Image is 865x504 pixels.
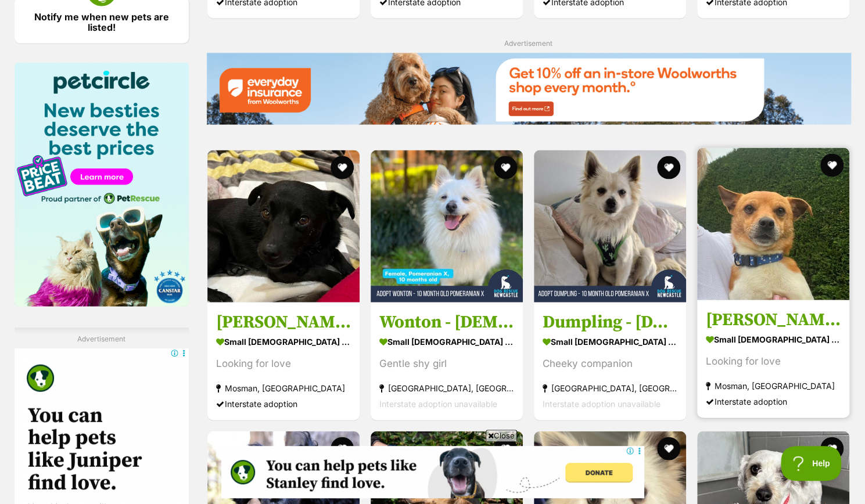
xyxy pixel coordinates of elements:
a: [PERSON_NAME] small [DEMOGRAPHIC_DATA] Dog Looking for love Mosman, [GEOGRAPHIC_DATA] Interstate ... [697,300,849,418]
strong: small [DEMOGRAPHIC_DATA] Dog [543,333,677,350]
img: Everyday Insurance promotional banner [206,53,851,124]
a: Dumpling - [DEMOGRAPHIC_DATA] Pomeranian X Spitz small [DEMOGRAPHIC_DATA] Dog Cheeky companion [G... [534,303,686,420]
a: [PERSON_NAME] small [DEMOGRAPHIC_DATA] Dog Looking for love Mosman, [GEOGRAPHIC_DATA] Interstate ... [207,303,360,420]
span: Close [486,430,517,441]
strong: Mosman, [GEOGRAPHIC_DATA] [706,378,841,394]
a: Everyday Insurance promotional banner [206,53,851,127]
span: Interstate adoption unavailable [543,399,661,409]
strong: [GEOGRAPHIC_DATA], [GEOGRAPHIC_DATA] [379,380,514,396]
h3: [PERSON_NAME] [706,309,841,331]
strong: small [DEMOGRAPHIC_DATA] Dog [216,333,351,350]
strong: Mosman, [GEOGRAPHIC_DATA] [216,380,351,396]
strong: small [DEMOGRAPHIC_DATA] Dog [379,333,514,350]
button: favourite [331,156,354,179]
img: Wonton - 10 Month Old Pomeranian X Spitz - Pomeranian x Japanese Spitz Dog [371,150,523,303]
div: Gentle shy girl [379,356,514,372]
button: favourite [657,437,680,460]
div: Interstate adoption [706,394,841,409]
strong: small [DEMOGRAPHIC_DATA] Dog [706,331,841,348]
span: Interstate adoption unavailable [379,399,497,409]
span: Advertisement [504,39,552,48]
iframe: Help Scout Beacon - Open [781,446,842,481]
a: Wonton - [DEMOGRAPHIC_DATA] Pomeranian X Spitz small [DEMOGRAPHIC_DATA] Dog Gentle shy girl [GEOG... [371,303,523,420]
img: Pet Circle promo banner [15,63,189,307]
h3: [PERSON_NAME] [216,311,351,333]
img: Carlos - Mixed breed Dog [207,150,360,303]
div: Looking for love [216,356,351,372]
img: Dumpling - 10 Month Old Pomeranian X Spitz - Pomeranian x Japanese Spitz Dog [534,150,686,303]
button: favourite [657,156,680,179]
h3: Dumpling - [DEMOGRAPHIC_DATA] Pomeranian X Spitz [543,311,677,333]
button: favourite [821,437,844,460]
img: Pablo - Mixed breed Dog [697,148,849,300]
strong: [GEOGRAPHIC_DATA], [GEOGRAPHIC_DATA] [543,380,677,396]
iframe: Advertisement [221,446,644,498]
div: Looking for love [706,354,841,369]
button: favourite [821,154,844,177]
div: Interstate adoption [216,396,351,412]
button: favourite [494,156,517,179]
h3: Wonton - [DEMOGRAPHIC_DATA] Pomeranian X Spitz [379,311,514,333]
div: Cheeky companion [543,356,677,372]
button: favourite [331,437,354,460]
